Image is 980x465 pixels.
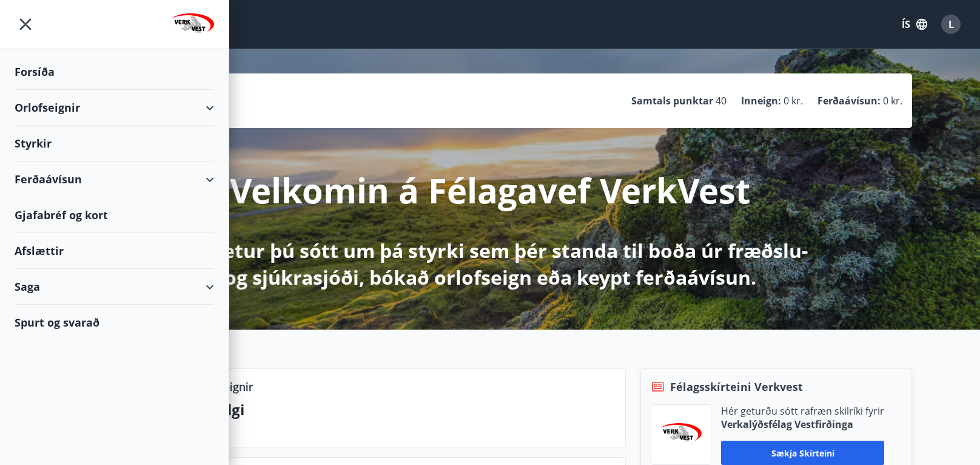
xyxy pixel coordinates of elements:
div: Gjafabréf og kort [15,197,214,233]
p: Inneign : [741,94,781,107]
p: Velkomin á Félagavef VerkVest [230,167,750,213]
div: Forsíða [15,54,214,90]
img: union_logo [172,13,214,38]
button: Sækja skírteini [721,441,884,465]
img: jihgzMk4dcgjRAW2aMgpbAqQEG7LZi0j9dOLAUvz.png [660,423,702,447]
p: Hér getur þú sótt um þá styrki sem þér standa til boða úr fræðslu- og sjúkrasjóði, bókað orlofsei... [170,237,810,291]
div: Spurt og svarað [15,305,214,340]
div: Afslættir [15,233,214,269]
span: 0 kr. [883,94,902,107]
div: Orlofseignir [15,90,214,126]
span: 0 kr. [784,94,803,107]
div: Saga [15,269,214,305]
button: menu [15,13,36,35]
p: Samtals punktar [631,94,713,107]
div: Ferðaávísun [15,161,214,197]
span: 40 [716,94,727,107]
p: Hér geturðu sótt rafræn skilríki fyrir [721,404,884,418]
div: Styrkir [15,126,214,161]
button: ÍS [895,13,934,35]
p: Verkalýðsfélag Vestfirðinga [721,418,884,431]
span: L [948,18,954,31]
p: Næstu helgi [157,399,616,420]
span: Félagsskírteini Verkvest [670,379,803,395]
button: L [936,10,965,39]
p: Ferðaávísun : [817,94,881,107]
